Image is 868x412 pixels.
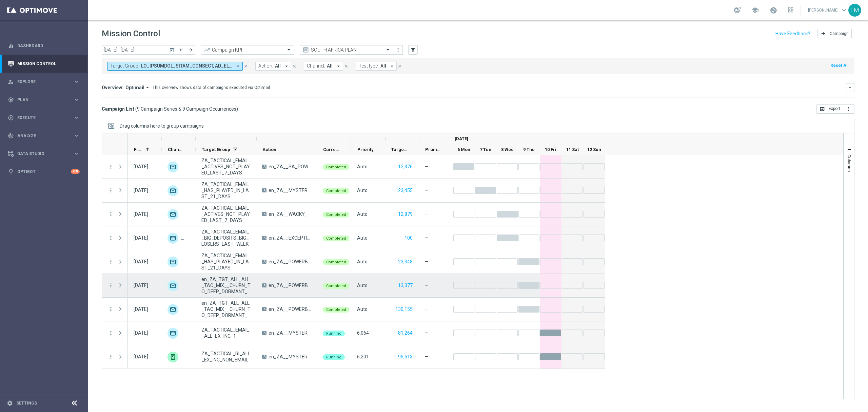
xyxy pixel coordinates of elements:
div: Press SPACE to select this row. [128,203,605,226]
button: more_vert [108,306,114,312]
button: 130,155 [395,305,413,314]
span: Explore [17,80,73,84]
div: Press SPACE to select this row. [102,345,128,369]
span: en_ZA__POWERBALL_GREAT_RHINO_FREE_SPINS_COMBO_REACTIVATION_DORMANTS_REGULAR_REMINDER__EMT_ALL_EM_... [269,306,311,312]
span: en_ZA__EXCEPTIONAL_DEPOSITOR_BONUS_DROP__EMT_ALL_EM_TAC_LT [269,235,311,241]
div: Press SPACE to select this row. [128,155,605,179]
span: Current Status [323,147,339,152]
img: Embedded Messaging [181,162,192,172]
span: ) [236,106,238,112]
div: 10 Oct 2025, Friday [134,354,148,360]
button: Target Group: LO_IPSUMDOL_SITAM_CONSECT, AD_ELITSEDD_EIUSM_TEMPORI_UTLABOREE_DOLOR 5_MAGN_ALIQ, E... [107,62,243,71]
span: Columns [847,154,852,172]
colored-tag: Completed [323,211,350,218]
button: keyboard_arrow_down [846,83,854,92]
span: en_ZA__WACKY_WEDNESDAY_OCTOBER25_REMINDER__ALL_EMA_TAC_LT [269,211,311,217]
a: Dashboard [17,37,80,55]
i: arrow_forward [188,48,193,52]
div: Press SPACE to select this row. [102,226,128,250]
div: Optimail [167,328,178,339]
i: more_vert [108,282,114,288]
div: Optimail [167,304,178,315]
span: ZA_TACTICAL_EMAIL_BIG_DEPOSITS_BIG_LOSERS_LAST_WEEK [201,229,251,247]
i: keyboard_arrow_right [73,114,80,121]
button: open_in_browser Export [816,104,843,114]
span: Auto [357,164,368,169]
button: track_changes Analyze keyboard_arrow_right [7,133,80,138]
div: Press SPACE to select this row. [128,345,605,369]
span: Target Group [202,147,230,152]
span: [DATE] [455,136,468,141]
div: Optimail [167,209,178,220]
div: Press SPACE to select this row. [128,226,605,250]
span: ZA_TACTICAL_RI_ALL_EX_INC_NON_EMAIL [201,351,251,363]
i: close [243,64,248,69]
span: 7 Tue [480,147,491,152]
button: more_vert [108,187,114,193]
i: person_search [8,79,14,85]
i: arrow_drop_down [335,63,341,69]
span: Campaign [830,31,849,36]
i: lightbulb [8,169,14,175]
span: Completed [326,260,346,264]
i: keyboard_arrow_right [73,78,80,85]
div: 09 Oct 2025, Thursday [134,259,148,265]
span: ZA_TACTICAL_EMAIL_ALL_EX_INC_1 [201,327,251,339]
span: ZA_TACTICAL_EMAIL_ACTIVES_NOT_PLAYED_LAST_7_DAYS [201,157,251,176]
button: more_vert [108,354,114,360]
div: lightbulb Optibot +10 [7,169,80,174]
div: Dashboard [8,37,80,55]
button: today [168,45,176,55]
i: arrow_drop_down [144,85,151,91]
div: Plan [8,97,73,103]
i: keyboard_arrow_right [73,150,80,157]
a: Optibot [17,163,71,181]
button: close [397,62,403,70]
i: today [169,47,175,53]
button: equalizer Dashboard [7,43,80,49]
span: — [425,187,429,193]
img: Optimail [167,233,178,244]
multiple-options-button: Export to CSV [816,106,854,111]
div: This overview shows data of campaigns executed via Optimail [153,85,270,91]
div: Optibot [8,163,80,181]
img: Optimail [167,280,178,291]
ng-select: SOUTH AFRICA PLAN [300,45,393,55]
span: All [275,63,281,69]
button: Reset All [830,62,849,69]
div: Embedded Messaging [181,233,192,244]
img: Optimail [167,185,178,196]
span: A [262,307,267,311]
span: en_ZA_TGT_ALL_ALL_TAC_MIX__CHURN_TO_DEEP_DORMANT_WITH_DEPOSITS [201,300,251,318]
span: 8 Wed [501,147,514,152]
span: — [425,354,429,360]
i: settings [7,400,13,406]
span: Completed [326,284,346,288]
span: en_ZA__MYSTERY_BOX_REBRAND__EMT_ALL_RI_TAC_LT [269,354,311,360]
span: A [262,260,267,264]
button: close [291,62,297,70]
span: Action: [258,63,273,69]
div: 08 Oct 2025, Wednesday [134,211,148,217]
button: gps_fixed Plan keyboard_arrow_right [7,97,80,102]
i: filter_alt [410,47,416,53]
div: 10 Oct 2025, Friday [134,330,148,336]
i: arrow_drop_down [235,63,241,69]
button: more_vert [108,330,114,336]
span: A [262,331,267,335]
img: Embedded Messaging [167,352,178,362]
span: A [262,165,267,169]
button: 13,377 [397,281,413,290]
span: A [262,283,267,287]
colored-tag: Completed [323,164,350,170]
span: Auto [357,235,368,241]
colored-tag: Running [323,354,345,360]
div: Data Studio keyboard_arrow_right [7,151,80,156]
button: Mission Control [7,61,80,67]
button: more_vert [108,164,114,170]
